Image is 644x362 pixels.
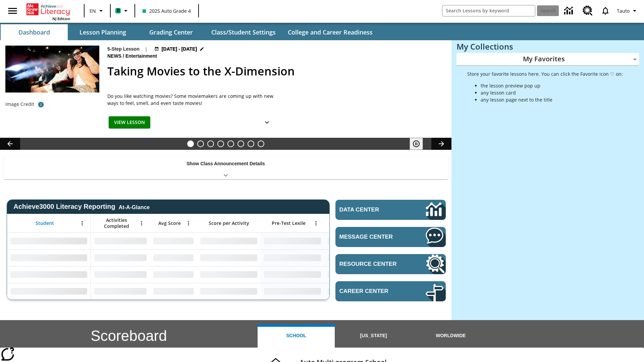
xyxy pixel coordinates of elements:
[138,24,205,40] button: Grading Center
[410,138,430,150] div: Pause
[158,220,181,226] span: Avg Score
[335,281,446,301] a: Career Center
[339,288,406,295] span: Career Center
[258,324,335,348] button: School
[614,5,641,17] button: Profile/Settings
[597,2,614,19] a: Notifications
[34,99,48,111] button: Photo credit: Photo by The Asahi Shimbun via Getty Images
[109,116,150,129] button: View Lesson
[5,46,99,93] img: Panel in front of the seats sprays water mist to the happy audience at a 4DX-equipped theater.
[117,6,120,15] span: B
[412,324,489,348] button: Worldwide
[26,3,70,16] a: Home
[150,233,197,249] div: No Data,
[3,1,22,21] button: Open side menu
[153,46,206,53] button: Aug 18 - Aug 24 Choose Dates
[467,70,623,77] p: Store your favorite lessons here. You can click the Favorite icon ♡ on:
[94,217,139,229] span: Activities Completed
[457,42,639,51] h3: My Collections
[335,227,446,247] a: Message Center
[481,96,623,103] li: any lesson page next to the title
[258,140,264,147] button: Slide 8 Sleepless in the Animal Kingdom
[339,206,403,213] span: Data Center
[107,93,275,107] p: Do you like watching movies? Some moviemakers are coming up with new ways to feel, smell, and eve...
[311,218,321,228] button: Open Menu
[335,254,446,274] a: Resource Center, Will open in new tab
[324,233,388,249] div: No Data,
[183,218,194,228] button: Open Menu
[431,138,451,150] button: Lesson carousel, Next
[150,283,197,300] div: No Data,
[339,234,406,240] span: Message Center
[91,233,150,249] div: No Data,
[324,249,388,266] div: No Data,
[324,266,388,283] div: No Data,
[26,2,70,21] div: Home
[207,140,214,147] button: Slide 3 Do You Want Fries With That?
[162,46,197,53] span: [DATE] - [DATE]
[442,5,535,16] input: search field
[186,160,265,167] p: Show Class Announcement Details
[272,220,306,226] span: Pre-Test Lexile
[107,63,443,80] h2: Taking Movies to the X-Dimension
[113,5,132,17] button: Boost Class color is mint green. Change class color
[481,89,623,96] li: any lesson card
[335,200,446,220] a: Data Center
[335,324,412,348] button: [US_STATE]
[145,46,148,53] span: |
[107,53,123,60] span: News
[324,283,388,300] div: No Data,
[206,24,281,40] button: Class/Student Settings
[91,283,150,300] div: No Data,
[123,53,124,59] span: /
[260,116,274,129] button: Show Details
[52,16,70,21] span: NJ Edition
[248,140,254,147] button: Slide 7 Career Lesson
[77,218,87,228] button: Open Menu
[481,82,623,89] li: the lesson preview pop up
[3,156,448,179] div: Show Class Announcement Details
[227,140,234,147] button: Slide 5 One Idea, Lots of Hard Work
[125,53,158,60] span: Entertainment
[282,24,378,40] button: College and Career Readiness
[87,5,108,17] button: Language: EN, Select a language
[69,24,136,40] button: Lesson Planning
[119,203,150,210] div: At-A-Glance
[150,249,197,266] div: No Data,
[90,7,96,14] span: EN
[150,266,197,283] div: No Data,
[197,140,204,147] button: Slide 2 Cars of the Future?
[13,203,150,210] span: Achieve3000 Literacy Reporting
[237,140,244,147] button: Slide 6 Pre-release lesson
[143,7,191,14] span: 2025 Auto Grade 4
[107,46,140,53] p: 5-Step Lesson
[36,220,54,226] span: Student
[137,218,147,228] button: Open Menu
[560,2,579,20] a: Data Center
[91,249,150,266] div: No Data,
[339,261,406,267] span: Resource Center
[617,7,630,14] span: Tauto
[457,53,639,66] div: My Favorites
[579,2,597,20] a: Resource Center, Will open in new tab
[5,101,34,108] p: Image Credit
[187,140,194,147] button: Slide 1 Taking Movies to the X-Dimension
[91,266,150,283] div: No Data,
[209,220,249,226] span: Score per Activity
[217,140,224,147] button: Slide 4 What's the Big Idea?
[410,138,423,150] button: Pause
[1,24,68,40] button: Dashboard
